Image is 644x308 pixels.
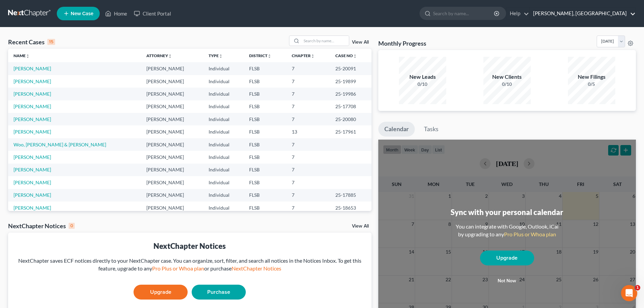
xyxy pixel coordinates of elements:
[330,202,372,214] td: 25-18653
[14,192,51,198] a: [PERSON_NAME]
[14,103,51,109] a: [PERSON_NAME]
[203,88,244,100] td: Individual
[504,231,556,237] a: Pro Plus or Whoa plan
[209,53,223,58] a: Typeunfold_more
[568,73,615,81] div: New Filings
[244,164,286,176] td: FLSB
[399,81,446,88] div: 0/10
[335,53,357,58] a: Case Nounfold_more
[635,285,640,290] span: 1
[141,138,203,151] td: [PERSON_NAME]
[302,36,349,46] input: Search by name...
[292,53,315,58] a: Chapterunfold_more
[378,39,426,47] h3: Monthly Progress
[330,189,372,202] td: 25-17885
[130,7,174,20] a: Client Portal
[352,224,369,229] a: View All
[286,164,330,176] td: 7
[71,11,93,16] span: New Case
[14,66,51,71] a: [PERSON_NAME]
[330,88,372,100] td: 25-19986
[203,125,244,138] td: Individual
[483,73,531,81] div: New Clients
[141,176,203,189] td: [PERSON_NAME]
[141,125,203,138] td: [PERSON_NAME]
[141,202,203,214] td: [PERSON_NAME]
[286,113,330,125] td: 7
[568,81,615,88] div: 0/5
[26,54,30,58] i: unfold_more
[203,75,244,88] td: Individual
[621,285,637,301] iframe: Intercom live chat
[14,257,366,273] div: NextChapter saves ECF notices directly to your NextChapter case. You can organize, sort, filter, ...
[203,62,244,75] td: Individual
[203,113,244,125] td: Individual
[530,7,636,20] a: [PERSON_NAME], [GEOGRAPHIC_DATA]
[286,176,330,189] td: 7
[244,176,286,189] td: FLSB
[14,129,51,135] a: [PERSON_NAME]
[141,189,203,202] td: [PERSON_NAME]
[14,241,366,251] div: NextChapter Notices
[141,100,203,113] td: [PERSON_NAME]
[330,75,372,88] td: 25-19899
[244,125,286,138] td: FLSB
[146,53,172,58] a: Attorneyunfold_more
[203,189,244,202] td: Individual
[152,265,204,271] a: Pro Plus or Whoa plan
[14,167,51,172] a: [PERSON_NAME]
[311,54,315,58] i: unfold_more
[330,113,372,125] td: 25-20080
[69,223,75,229] div: 0
[267,54,271,58] i: unfold_more
[203,202,244,214] td: Individual
[483,81,531,88] div: 0/10
[8,38,55,46] div: Recent Cases
[141,164,203,176] td: [PERSON_NAME]
[141,62,203,75] td: [PERSON_NAME]
[249,53,271,58] a: Districtunfold_more
[244,202,286,214] td: FLSB
[14,205,51,211] a: [PERSON_NAME]
[244,138,286,151] td: FLSB
[14,180,51,185] a: [PERSON_NAME]
[352,40,369,45] a: View All
[192,285,246,300] a: Purchase
[141,151,203,163] td: [PERSON_NAME]
[47,39,55,45] div: 15
[14,142,106,147] a: Woo, [PERSON_NAME] & [PERSON_NAME]
[286,125,330,138] td: 13
[286,202,330,214] td: 7
[506,7,529,20] a: Help
[418,122,445,137] a: Tasks
[330,100,372,113] td: 25-17708
[433,7,495,20] input: Search by name...
[286,138,330,151] td: 7
[203,164,244,176] td: Individual
[330,62,372,75] td: 25-20091
[244,151,286,163] td: FLSB
[244,75,286,88] td: FLSB
[286,75,330,88] td: 7
[203,151,244,163] td: Individual
[203,100,244,113] td: Individual
[399,73,446,81] div: New Leads
[141,113,203,125] td: [PERSON_NAME]
[451,207,563,217] div: Sync with your personal calendar
[219,54,223,58] i: unfold_more
[14,53,30,58] a: Nameunfold_more
[14,116,51,122] a: [PERSON_NAME]
[203,176,244,189] td: Individual
[286,189,330,202] td: 7
[286,62,330,75] td: 7
[244,62,286,75] td: FLSB
[141,88,203,100] td: [PERSON_NAME]
[244,189,286,202] td: FLSB
[353,54,357,58] i: unfold_more
[244,88,286,100] td: FLSB
[203,138,244,151] td: Individual
[286,100,330,113] td: 7
[14,78,51,84] a: [PERSON_NAME]
[8,222,75,230] div: NextChapter Notices
[134,285,188,300] a: Upgrade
